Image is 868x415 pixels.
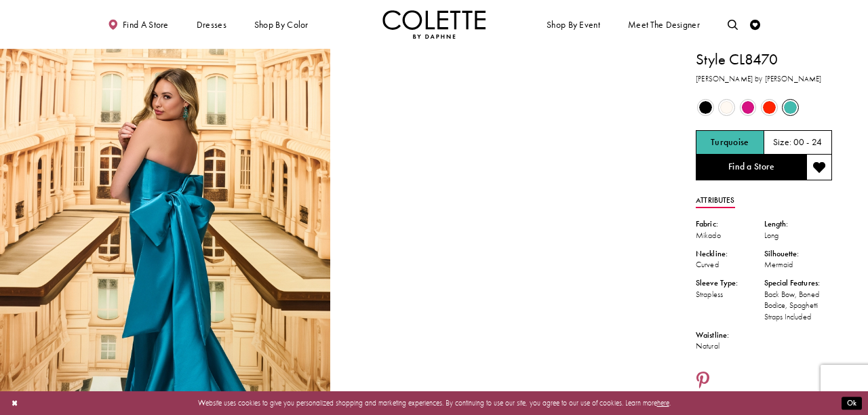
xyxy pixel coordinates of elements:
[628,20,700,30] span: Meet the designer
[747,10,763,39] a: Check Wishlist
[717,98,736,117] div: Diamond White
[696,277,764,289] div: Sleeve Type:
[696,73,832,85] h3: [PERSON_NAME] by [PERSON_NAME]
[123,20,169,30] span: Find a store
[793,138,823,148] h5: 00 - 24
[759,98,779,117] div: Scarlet
[764,259,832,271] div: Mermaid
[696,230,764,241] div: Mikado
[625,10,703,39] a: Meet the designer
[696,155,806,180] a: Find a Store
[773,137,791,149] span: Size:
[382,10,486,39] img: Colette by Daphne
[696,330,764,341] div: Waistline:
[725,10,741,39] a: Toggle search
[764,230,832,241] div: Long
[544,10,602,39] span: Shop By Event
[781,98,800,117] div: Turquoise
[382,10,486,39] a: Visit Home Page
[547,20,600,30] span: Shop By Event
[696,49,832,71] h1: Style CL8470
[738,98,758,117] div: Fuchsia
[711,138,749,148] h5: Chosen color
[696,372,710,391] a: Share using Pinterest - Opens in new tab
[197,20,226,30] span: Dresses
[696,218,764,230] div: Fabric:
[252,10,311,39] span: Shop by color
[764,277,832,289] div: Special Features:
[696,259,764,271] div: Curved
[696,97,832,118] div: Product color controls state depends on size chosen
[105,10,171,39] a: Find a store
[806,155,832,180] button: Add to wishlist
[696,248,764,260] div: Neckline:
[696,193,734,208] a: Attributes
[657,398,669,408] a: here
[194,10,229,39] span: Dresses
[696,289,764,300] div: Strapless
[74,396,794,410] p: Website uses cookies to give you personalized shopping and marketing experiences. By continuing t...
[764,248,832,260] div: Silhouette:
[335,49,665,214] video: Style CL8470 Colette by Daphne #1 autoplay loop mute video
[696,340,764,352] div: Natural
[764,218,832,230] div: Length:
[842,397,862,410] button: Submit Dialog
[764,289,832,323] div: Back Bow, Boned Bodice, Spaghetti Straps Included
[254,20,309,30] span: Shop by color
[6,394,23,412] button: Close Dialog
[696,98,715,117] div: Black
